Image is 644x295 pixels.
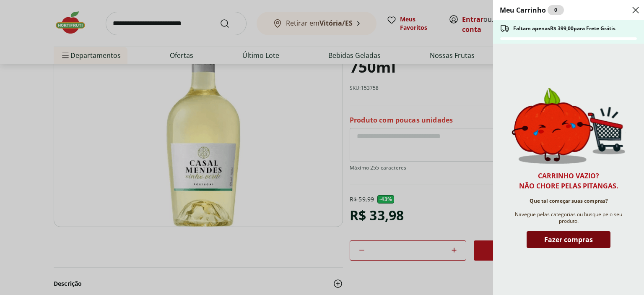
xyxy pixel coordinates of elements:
div: 0 [548,5,564,15]
span: Que tal começar suas compras? [530,198,608,204]
h2: Carrinho vazio? Não chore pelas pitangas. [519,171,618,191]
span: Fazer compras [544,236,593,243]
span: Navegue pelas categorias ou busque pelo seu produto. [512,211,626,225]
span: Faltam apenas R$ 399,00 para Frete Grátis [513,25,615,32]
button: Fazer compras [527,231,610,251]
h2: Meu Carrinho [500,5,564,15]
img: Carrinho vazio [512,88,626,164]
